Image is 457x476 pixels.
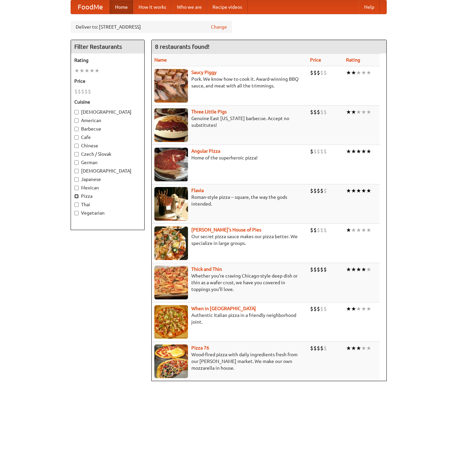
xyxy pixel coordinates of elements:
[74,203,79,207] input: Thai
[366,266,371,273] li: ★
[191,148,220,154] b: Angular Pizza
[313,226,317,234] li: $
[310,266,313,273] li: $
[351,344,356,352] li: ★
[346,305,351,313] li: ★
[346,108,351,116] li: ★
[211,24,227,30] a: Change
[346,344,351,352] li: ★
[313,344,317,352] li: $
[74,177,79,182] input: Japanese
[323,148,327,155] li: $
[317,108,320,116] li: $
[351,266,356,273] li: ★
[323,187,327,194] li: $
[320,266,323,273] li: $
[351,69,356,76] li: ★
[74,186,79,190] input: Mexican
[351,148,356,155] li: ★
[191,227,261,232] a: [PERSON_NAME]'s House of Pies
[346,69,351,76] li: ★
[361,108,366,116] li: ★
[154,233,305,247] p: Our secret pizza sauce makes our pizza better. We specialize in large groups.
[154,115,305,129] p: Genuine East [US_STATE] barbecue. Accept no substitutes!
[320,305,323,313] li: $
[356,266,361,273] li: ★
[89,67,94,74] li: ★
[310,57,321,63] a: Price
[317,69,320,76] li: $
[74,184,141,191] label: Mexican
[361,148,366,155] li: ★
[366,187,371,194] li: ★
[74,117,141,124] label: American
[310,226,313,234] li: $
[356,305,361,313] li: ★
[320,148,323,155] li: $
[154,272,305,293] p: Whether you're craving Chicago-style deep dish or thin as a wafer crust, we have you covered in t...
[320,226,323,234] li: $
[74,142,141,149] label: Chinese
[74,78,141,84] h5: Price
[74,176,141,183] label: Japanese
[172,0,207,14] a: Who we are
[74,127,79,131] input: Barbecue
[361,305,366,313] li: ★
[154,194,305,207] p: Roman-style pizza -- square, the way the gods intended.
[74,109,141,115] label: [DEMOGRAPHIC_DATA]
[154,351,305,371] p: Wood-fired pizza with daily ingredients fresh from our [PERSON_NAME] market. We make our own mozz...
[74,67,79,74] li: ★
[191,345,209,351] a: Pizza 76
[110,0,133,14] a: Home
[154,108,188,142] img: littlepigs.jpg
[78,88,81,95] li: $
[154,154,305,161] p: Home of the superheroic pizza!
[313,305,317,313] li: $
[74,159,141,166] label: German
[313,69,317,76] li: $
[323,266,327,273] li: $
[310,148,313,155] li: $
[361,344,366,352] li: ★
[323,226,327,234] li: $
[366,226,371,234] li: ★
[351,187,356,194] li: ★
[317,266,320,273] li: $
[74,211,79,215] input: Vegetarian
[74,210,141,216] label: Vegetarian
[88,88,91,95] li: $
[74,110,79,114] input: [DEMOGRAPHIC_DATA]
[74,118,79,123] input: American
[317,148,320,155] li: $
[366,108,371,116] li: ★
[191,306,256,311] a: When in [GEOGRAPHIC_DATA]
[361,266,366,273] li: ★
[323,69,327,76] li: $
[317,344,320,352] li: $
[191,109,227,114] a: Three Little Pigs
[74,99,141,105] h5: Cuisine
[320,344,323,352] li: $
[356,226,361,234] li: ★
[361,69,366,76] li: ★
[310,187,313,194] li: $
[191,70,217,75] b: Saucy Piggy
[154,69,188,103] img: saucy.jpg
[356,148,361,155] li: ★
[154,344,188,378] img: pizza76.jpg
[74,144,79,148] input: Chinese
[84,67,89,74] li: ★
[310,108,313,116] li: $
[313,266,317,273] li: $
[74,169,79,173] input: [DEMOGRAPHIC_DATA]
[361,187,366,194] li: ★
[74,194,79,198] input: Pizza
[320,69,323,76] li: $
[323,305,327,313] li: $
[346,148,351,155] li: ★
[74,160,79,165] input: German
[71,0,110,14] a: FoodMe
[74,57,141,64] h5: Rating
